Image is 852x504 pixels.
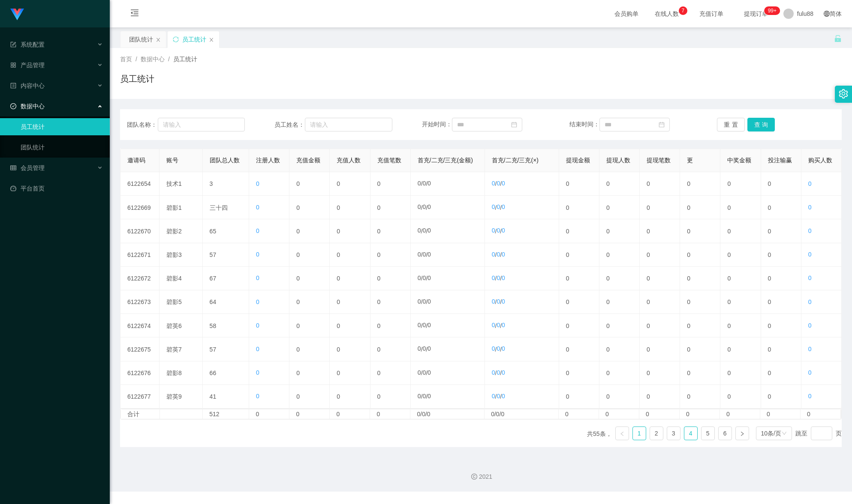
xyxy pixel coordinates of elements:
[606,228,610,235] font: 0
[495,322,497,329] font: /
[566,251,569,258] font: 0
[296,298,300,305] font: 0
[727,157,751,164] font: 中奖金额
[256,298,259,305] font: 0
[120,56,132,63] font: 首页
[422,345,426,352] font: 0
[495,298,497,305] font: /
[500,228,502,235] font: /
[830,10,842,17] font: 简体
[21,139,103,156] a: 团队统计
[647,298,650,305] font: 0
[256,157,280,164] font: 注册人数
[256,180,259,187] font: 0
[296,322,300,329] font: 0
[768,8,777,14] font: 99+
[21,62,45,69] font: 产品管理
[723,430,727,437] font: 6
[768,275,771,282] font: 0
[492,157,539,164] font: 首充/二充/三充(×)
[606,204,610,211] font: 0
[428,227,431,234] font: 0
[495,204,497,211] font: /
[256,322,259,329] font: 0
[684,426,698,440] li: 4
[687,251,690,258] font: 0
[606,346,610,353] font: 0
[768,228,771,235] font: 0
[166,251,182,258] font: 碧影3
[296,346,300,353] font: 0
[502,345,505,352] font: 0
[701,426,715,440] li: 5
[274,121,304,128] font: 员工姓名：
[727,346,731,353] font: 0
[418,180,421,187] font: 0
[21,164,45,171] font: 会员管理
[305,118,392,131] input: 请输入
[647,204,650,211] font: 0
[808,346,812,352] font: 0
[765,6,780,15] sup: 292
[667,426,680,440] li: 3
[606,298,610,305] font: 0
[127,322,151,329] font: 6122674
[492,227,495,234] font: 0
[614,10,638,17] font: 会员购单
[500,370,502,376] font: /
[377,157,401,164] font: 充值笔数
[421,346,423,353] font: /
[127,298,151,305] font: 6122673
[377,322,381,329] font: 0
[428,274,431,281] font: 0
[10,165,16,171] i: 图标： 表格
[127,121,157,128] font: 团队名称：
[422,121,452,128] font: 开始时间：
[296,204,300,211] font: 0
[768,180,771,187] font: 0
[296,275,300,282] font: 0
[566,322,569,329] font: 0
[500,180,502,187] font: /
[422,251,426,258] font: 0
[500,322,502,329] font: /
[418,203,421,210] font: 0
[166,228,182,235] font: 碧影2
[21,103,45,110] font: 数据中心
[422,203,426,210] font: 0
[337,180,340,187] font: 0
[120,74,154,84] font: 员工统计
[210,180,213,187] font: 3
[497,322,500,328] font: 0
[808,251,812,258] font: 0
[418,298,421,305] font: 0
[672,430,675,437] font: 3
[377,275,381,282] font: 0
[426,228,428,235] font: /
[210,157,240,164] font: 团队总人数
[497,369,500,376] font: 0
[256,251,259,258] font: 0
[492,251,495,258] font: 0
[256,393,259,400] font: 0
[824,11,830,17] i: 图标: 全球
[421,370,423,376] font: /
[718,426,732,440] li: 6
[168,56,170,63] font: /
[502,369,505,376] font: 0
[377,228,381,235] font: 0
[421,298,423,305] font: /
[377,204,381,211] font: 0
[428,322,431,328] font: 0
[647,228,650,235] font: 0
[210,298,217,305] font: 64
[500,346,502,353] font: /
[426,251,428,258] font: /
[606,251,610,258] font: 0
[426,275,428,282] font: /
[377,298,381,305] font: 0
[495,346,497,353] font: /
[21,118,103,135] a: 员工统计
[761,427,781,440] div: 10条/页
[495,180,497,187] font: /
